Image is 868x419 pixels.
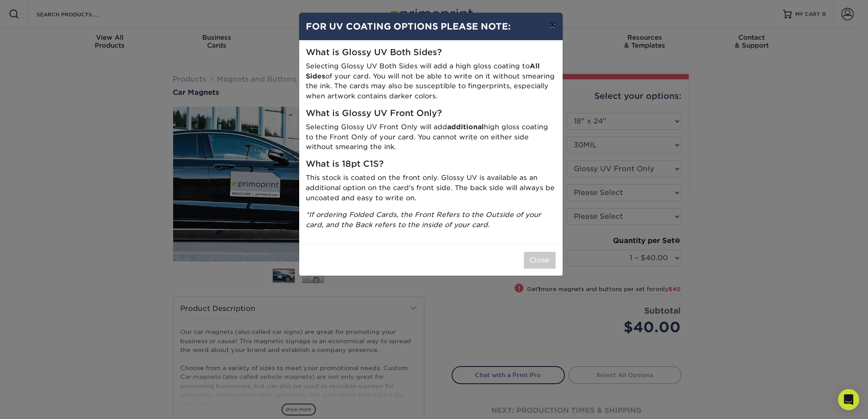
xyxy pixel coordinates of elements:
[448,123,484,131] strong: additional
[838,389,859,410] div: Open Intercom Messenger
[524,252,556,269] button: Close
[306,108,556,119] h5: What is Glossy UV Front Only?
[306,173,556,203] p: This stock is coated on the front only. Glossy UV is available as an additional option on the car...
[306,62,540,80] strong: All Sides
[542,13,562,37] button: ×
[306,122,556,152] p: Selecting Glossy UV Front Only will add high gloss coating to the Front Only of your card. You ca...
[306,61,556,101] p: Selecting Glossy UV Both Sides will add a high gloss coating to of your card. You will not be abl...
[306,210,542,229] i: *If ordering Folded Cards, the Front Refers to the Outside of your card, and the Back refers to t...
[306,48,556,58] h5: What is Glossy UV Both Sides?
[306,20,556,33] h4: FOR UV COATING OPTIONS PLEASE NOTE:
[306,159,556,169] h5: What is 18pt C1S?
